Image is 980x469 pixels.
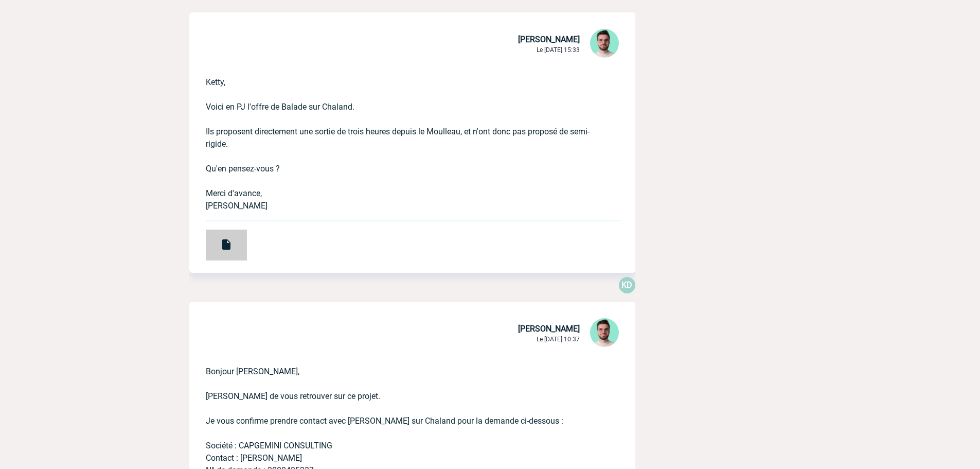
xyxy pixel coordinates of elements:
[206,60,590,212] p: Ketty, Voici en PJ l'offre de Balade sur Chaland. Ils proposent directement une sortie de trois h...
[619,277,635,293] p: KD
[590,318,619,347] img: 121547-2.png
[518,34,580,44] span: [PERSON_NAME]
[619,277,635,293] div: Ketty DANICAN Hier à 15:52
[537,336,580,343] span: Le [DATE] 10:37
[590,29,619,58] img: 121547-2.png
[518,324,580,334] span: [PERSON_NAME]
[189,235,247,245] a: Devis IDEAL MEETING.pdf
[537,46,580,54] span: Le [DATE] 15:33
